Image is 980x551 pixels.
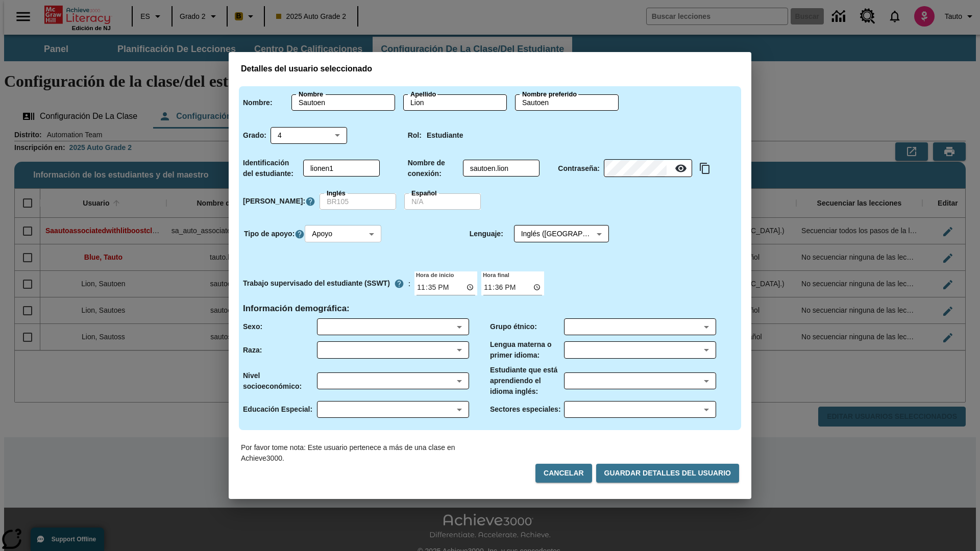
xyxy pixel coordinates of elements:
h3: Detalles del usuario seleccionado [241,64,739,74]
p: Nombre de conexión : [408,158,459,179]
button: Copiar texto al portapapeles [696,160,714,177]
h4: Información demográfica : [243,304,350,314]
div: Apoyo [305,226,381,242]
div: Identificación del estudiante [303,160,380,177]
label: Apellido [410,90,436,99]
p: Trabajo supervisado del estudiante (SSWT) [243,278,390,289]
div: 4 [271,127,347,144]
div: Inglés ([GEOGRAPHIC_DATA].) [514,226,609,242]
button: Guardar detalles del usuario [596,464,739,483]
div: : [243,274,410,293]
p: Lengua materna o primer idioma : [490,339,564,361]
p: Identificación del estudiante : [243,158,299,179]
button: Cancelar [535,464,592,483]
p: Sexo : [243,321,262,332]
p: Nivel socioeconómico : [243,370,317,392]
div: Tipo de apoyo [305,226,381,242]
label: Hora de inicio [414,270,454,279]
a: Haga clic aquí para saber más sobre Nivel Lexile, Se abrirá en una pestaña nueva. [305,196,315,207]
div: Nombre de conexión [463,160,540,177]
div: Grado [271,127,347,144]
p: Educación Especial : [243,404,312,415]
p: Sectores especiales : [490,404,561,415]
p: Grado : [243,130,266,141]
button: Mostrarla Contraseña [671,158,691,179]
button: Haga clic aquí para saber más sobre Tipo de apoyo [295,229,305,239]
label: Inglés [327,189,346,198]
label: Hora final [481,270,509,279]
p: Raza : [243,345,262,356]
label: Español [411,189,437,198]
p: [PERSON_NAME] : [243,196,305,207]
label: Nombre preferido [522,90,577,99]
label: Nombre [299,90,323,99]
p: Estudiante que está aprendiendo el idioma inglés : [490,365,564,397]
p: Nombre : [243,97,273,108]
p: Tipo de apoyo : [244,229,295,239]
p: Contraseña : [558,163,600,174]
p: Grupo étnico : [490,321,537,332]
p: Por favor tome nota: Este usuario pertenece a más de una clase en Achieve3000. [241,442,490,464]
p: Lenguaje : [470,229,503,239]
p: Rol : [408,130,422,141]
div: Lenguaje [514,226,609,242]
p: Estudiante [427,130,463,141]
div: Contraseña [604,160,692,177]
button: El Tiempo Supervisado de Trabajo Estudiantil es el período durante el cual los estudiantes pueden... [390,274,408,293]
